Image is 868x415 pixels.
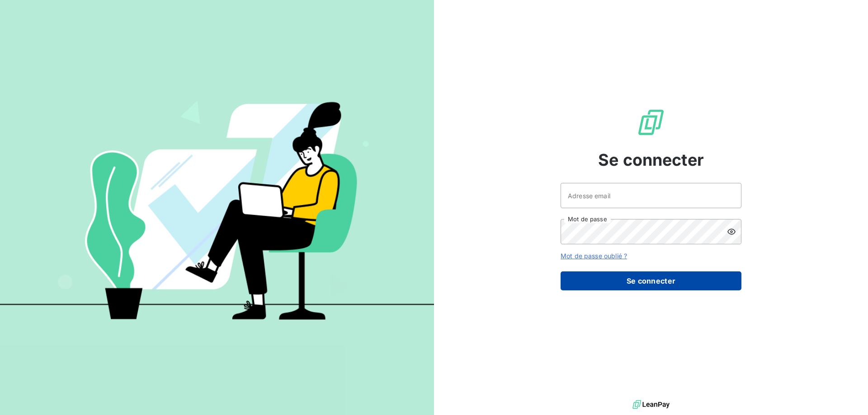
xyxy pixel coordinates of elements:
[561,271,741,290] button: Se connecter
[637,108,665,137] img: Logo LeanPay
[561,252,627,260] a: Mot de passe oublié ?
[598,148,704,172] span: Se connecter
[632,398,670,411] img: logo
[561,183,741,208] input: placeholder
